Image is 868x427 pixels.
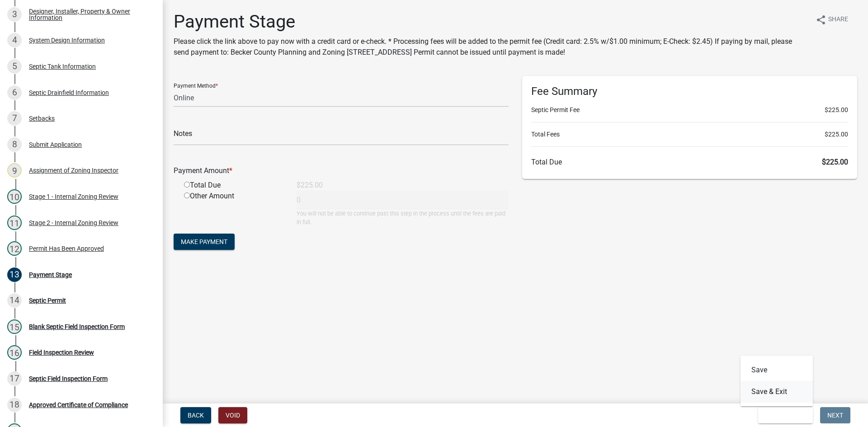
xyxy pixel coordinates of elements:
span: $225.00 [825,105,848,115]
div: Stage 1 - Internal Zoning Review [29,193,118,200]
div: Total Due [177,180,290,191]
div: Approved Certificate of Compliance [29,402,128,408]
div: Permit Has Been Approved [29,245,104,252]
li: Septic Permit Fee [531,105,848,115]
div: 7 [7,111,22,126]
span: Save & Exit [765,412,800,419]
div: Stage 2 - Internal Zoning Review [29,220,118,226]
span: Share [828,14,848,25]
button: Void [218,407,247,423]
div: 18 [7,398,22,412]
h6: Total Due [531,158,848,166]
div: Septic Field Inspection Form [29,375,108,382]
div: 4 [7,33,22,47]
div: Septic Tank Information [29,63,96,70]
div: 9 [7,163,22,178]
span: $225.00 [825,130,848,139]
div: 13 [7,267,22,282]
span: Next [827,412,843,419]
span: $225.00 [822,158,848,166]
div: Submit Application [29,141,82,148]
span: Back [188,412,204,419]
div: Field Inspection Review [29,349,94,356]
button: Next [820,407,850,423]
div: Payment Amount [167,165,515,176]
button: Save [741,359,813,381]
button: Save & Exit [741,381,813,403]
div: 5 [7,59,22,74]
div: Assignment of Zoning Inspector [29,167,118,174]
li: Total Fees [531,130,848,139]
button: Back [180,407,211,423]
div: 12 [7,241,22,256]
div: Designer, Installer, Property & Owner Information [29,8,148,21]
div: Blank Septic Field Inspection Form [29,324,125,330]
h6: Fee Summary [531,85,848,98]
div: Other Amount [177,191,290,226]
div: 15 [7,319,22,334]
div: 11 [7,216,22,230]
div: 3 [7,7,22,22]
div: 16 [7,345,22,360]
div: System Design Information [29,37,105,43]
div: Save & Exit [741,356,813,406]
button: Make Payment [174,234,235,250]
div: Payment Stage [29,272,72,278]
span: Make Payment [181,238,227,245]
div: Septic Permit [29,297,66,304]
button: shareShare [808,11,855,28]
div: 14 [7,293,22,308]
button: Save & Exit [758,407,813,423]
div: 8 [7,137,22,152]
div: Septic Drainfield Information [29,89,109,96]
i: share [816,14,826,25]
div: Setbacks [29,115,55,122]
div: 17 [7,371,22,386]
p: Please click the link above to pay now with a credit card or e-check. * Processing fees will be a... [174,36,808,58]
div: 10 [7,189,22,204]
h1: Payment Stage [174,11,808,33]
div: 6 [7,85,22,100]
